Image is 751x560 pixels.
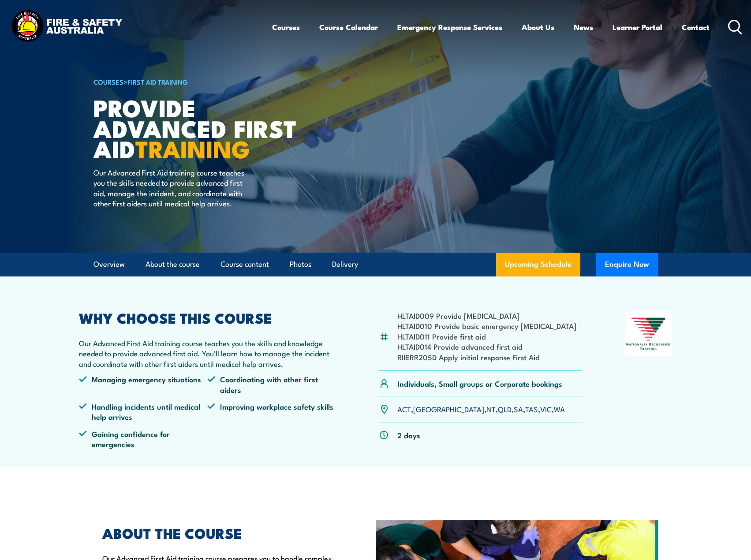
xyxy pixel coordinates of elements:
[332,253,358,276] a: Delivery
[625,311,673,356] img: Nationally Recognised Training logo.
[79,338,336,369] p: Our Advanced First Aid training course teaches you the skills and knowledge needed to provide adv...
[79,401,208,422] li: Handling incidents until medical help arrives
[207,401,336,422] li: Improving workplace safety skills
[146,253,200,276] a: About the course
[514,403,523,414] a: SA
[397,341,576,351] li: HLTAID014 Provide advanced first aid
[397,331,576,341] li: HLTAID011 Provide first aid
[522,15,554,39] a: About Us
[397,352,576,362] li: RIIERR205D Apply initial response First Aid
[207,374,336,395] li: Coordinating with other first aiders
[93,97,311,159] h1: Provide Advanced First Aid
[220,253,269,276] a: Course content
[397,321,576,331] li: HLTAID010 Provide basic emergency [MEDICAL_DATA]
[397,403,411,414] a: ACT
[540,403,552,414] a: VIC
[574,15,593,39] a: News
[272,15,300,39] a: Courses
[496,253,580,276] a: Upcoming Schedule
[596,253,658,276] button: Enquire Now
[613,15,662,39] a: Learner Portal
[397,15,502,39] a: Emergency Response Services
[554,403,565,414] a: WA
[79,374,208,395] li: Managing emergency situations
[486,403,496,414] a: NT
[135,130,250,166] strong: TRAINING
[290,253,311,276] a: Photos
[525,403,538,414] a: TAS
[397,404,565,414] p: , , , , , , ,
[127,77,188,86] a: First Aid Training
[79,311,336,324] h2: WHY CHOOSE THIS COURSE
[93,253,125,276] a: Overview
[319,15,378,39] a: Course Calendar
[498,403,512,414] a: QLD
[682,15,710,39] a: Contact
[79,429,208,449] li: Gaining confidence for emergencies
[93,76,311,87] h6: >
[93,167,254,209] p: Our Advanced First Aid training course teaches you the skills needed to provide advanced first ai...
[93,77,123,86] a: COURSES
[413,403,484,414] a: [GEOGRAPHIC_DATA]
[102,526,335,539] h2: ABOUT THE COURSE
[397,310,576,321] li: HLTAID009 Provide [MEDICAL_DATA]
[397,430,420,440] p: 2 days
[397,378,562,388] p: Individuals, Small groups or Corporate bookings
